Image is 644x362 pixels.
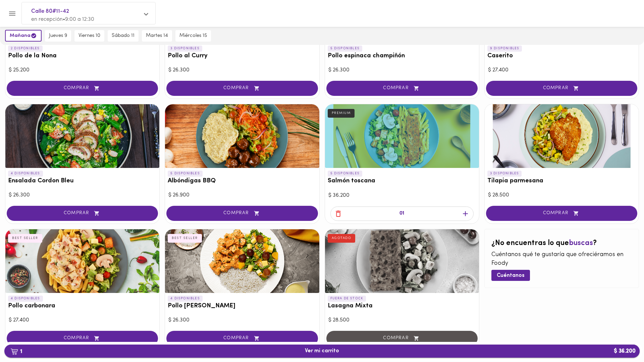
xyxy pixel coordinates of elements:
[175,210,309,216] span: COMPRAR
[165,229,319,293] div: Pollo Tikka Massala
[168,66,316,74] div: $ 26.300
[112,33,135,39] span: sábado 11
[165,104,319,168] div: Albóndigas BBQ
[168,178,316,185] h3: Albóndigas BBQ
[146,33,168,39] span: martes 14
[491,239,632,247] h2: ¿No encuentras lo que ?
[168,191,316,199] div: $ 26.900
[78,33,100,39] span: viernes 10
[4,5,20,22] button: Menu
[108,30,139,42] button: sábado 11
[10,348,18,355] img: cart.png
[326,81,478,96] button: COMPRAR
[168,303,316,310] h3: Pollo [PERSON_NAME]
[494,85,629,91] span: COMPRAR
[4,345,640,358] button: 1Ver mi carrito$ 36.200
[166,81,318,96] button: COMPRAR
[305,348,339,354] span: Ver mi carrito
[15,336,150,341] span: COMPRAR
[7,331,158,346] button: COMPRAR
[488,191,635,199] div: $ 28.500
[486,206,637,221] button: COMPRAR
[328,234,356,243] div: AGOTADO
[15,85,150,91] span: COMPRAR
[8,296,43,302] p: 4 DISPONIBLES
[9,66,156,74] div: $ 25.200
[487,178,636,185] h3: Tilapia parmesana
[10,33,37,39] span: mañana
[335,85,469,91] span: COMPRAR
[168,171,203,177] p: 5 DISPONIBLES
[494,210,629,216] span: COMPRAR
[175,85,309,91] span: COMPRAR
[8,178,157,185] h3: Ensalada Cordon Bleu
[8,46,43,52] p: 2 DISPONIBLES
[31,7,139,16] span: Calle 80#11-42
[488,66,635,74] div: $ 27.400
[168,234,202,243] div: BEST SELLER
[328,192,476,199] div: $ 36.200
[8,53,157,60] h3: Pollo de la Nona
[15,210,150,216] span: COMPRAR
[328,303,476,310] h3: Lasagna Mixta
[399,210,404,218] p: 01
[142,30,172,42] button: martes 14
[9,316,156,324] div: $ 27.400
[168,316,316,324] div: $ 26.300
[328,316,476,324] div: $ 28.500
[31,17,94,22] span: en recepción • 9:00 a 12:30
[7,81,158,96] button: COMPRAR
[491,270,530,281] button: Cuéntanos
[5,30,42,42] button: mañana
[49,33,67,39] span: jueves 9
[168,296,203,302] p: 4 DISPONIBLES
[45,30,71,42] button: jueves 9
[8,234,42,243] div: BEST SELLER
[5,104,159,168] div: Ensalada Cordon Bleu
[8,303,157,310] h3: Pollo carbonara
[179,33,207,39] span: miércoles 15
[7,206,158,221] button: COMPRAR
[74,30,104,42] button: viernes 10
[497,273,525,279] span: Cuéntanos
[328,296,366,302] p: FUERA DE STOCK
[325,104,479,168] div: Salmón toscana
[491,251,632,268] p: Cuéntanos qué te gustaría que ofreciéramos en Foody
[328,171,363,177] p: 5 DISPONIBLES
[8,171,43,177] p: 4 DISPONIBLES
[6,347,26,356] b: 1
[569,239,593,247] span: buscas
[328,66,476,74] div: $ 26.300
[487,46,522,52] p: 9 DISPONIBLES
[168,53,316,60] h3: Pollo al Curry
[175,30,211,42] button: miércoles 15
[166,331,318,346] button: COMPRAR
[328,178,476,185] h3: Salmón toscana
[328,53,476,60] h3: Pollo espinaca champiñón
[168,46,202,52] p: 3 DISPONIBLES
[328,46,363,52] p: 5 DISPONIBLES
[175,336,309,341] span: COMPRAR
[5,229,159,293] div: Pollo carbonara
[485,104,639,168] div: Tilapia parmesana
[9,191,156,199] div: $ 26.300
[605,323,637,355] iframe: Messagebird Livechat Widget
[166,206,318,221] button: COMPRAR
[325,229,479,293] div: Lasagna Mixta
[486,81,637,96] button: COMPRAR
[328,109,355,118] div: PREMIUM
[487,171,522,177] p: 3 DISPONIBLES
[487,53,636,60] h3: Caserito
